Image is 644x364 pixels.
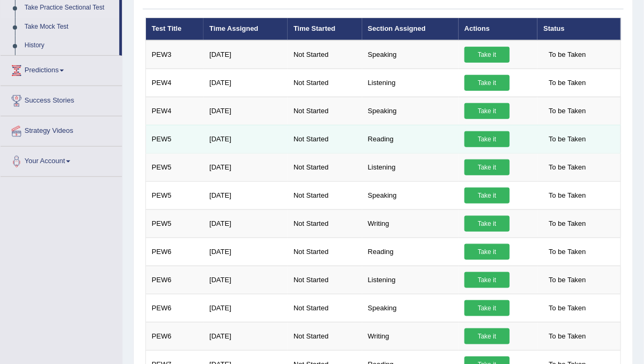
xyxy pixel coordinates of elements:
[543,216,591,232] span: To be Taken
[1,56,122,82] a: Predictions
[362,266,459,294] td: Listening
[146,69,204,97] td: PEW4
[537,18,621,40] th: Status
[20,18,119,37] a: Take Mock Test
[203,153,288,181] td: [DATE]
[464,244,510,260] a: Take it
[464,47,510,63] a: Take it
[146,238,204,266] td: PEW6
[203,181,288,209] td: [DATE]
[362,294,459,322] td: Speaking
[203,294,288,322] td: [DATE]
[464,159,510,175] a: Take it
[543,75,591,91] span: To be Taken
[203,266,288,294] td: [DATE]
[146,266,204,294] td: PEW6
[146,322,204,350] td: PEW6
[288,238,362,266] td: Not Started
[362,97,459,125] td: Speaking
[543,244,591,260] span: To be Taken
[464,300,510,316] a: Take it
[362,40,459,69] td: Speaking
[288,181,362,209] td: Not Started
[543,159,591,175] span: To be Taken
[288,209,362,238] td: Not Started
[464,103,510,119] a: Take it
[362,69,459,97] td: Listening
[203,69,288,97] td: [DATE]
[288,266,362,294] td: Not Started
[203,40,288,69] td: [DATE]
[543,103,591,119] span: To be Taken
[288,125,362,153] td: Not Started
[543,328,591,344] span: To be Taken
[146,181,204,209] td: PEW5
[203,97,288,125] td: [DATE]
[543,47,591,63] span: To be Taken
[362,322,459,350] td: Writing
[146,125,204,153] td: PEW5
[288,69,362,97] td: Not Started
[362,18,459,40] th: Section Assigned
[464,272,510,288] a: Take it
[146,18,204,40] th: Test Title
[288,322,362,350] td: Not Started
[543,188,591,204] span: To be Taken
[464,131,510,147] a: Take it
[464,328,510,344] a: Take it
[20,36,119,55] a: History
[146,294,204,322] td: PEW6
[203,125,288,153] td: [DATE]
[362,238,459,266] td: Reading
[203,209,288,238] td: [DATE]
[1,147,122,173] a: Your Account
[203,238,288,266] td: [DATE]
[1,116,122,143] a: Strategy Videos
[146,40,204,69] td: PEW3
[203,322,288,350] td: [DATE]
[543,131,591,147] span: To be Taken
[362,181,459,209] td: Speaking
[203,18,288,40] th: Time Assigned
[362,153,459,181] td: Listening
[362,125,459,153] td: Reading
[362,209,459,238] td: Writing
[146,209,204,238] td: PEW5
[543,300,591,316] span: To be Taken
[543,272,591,288] span: To be Taken
[288,294,362,322] td: Not Started
[288,40,362,69] td: Not Started
[459,18,538,40] th: Actions
[288,97,362,125] td: Not Started
[1,86,122,113] a: Success Stories
[464,216,510,232] a: Take it
[288,153,362,181] td: Not Started
[464,75,510,91] a: Take it
[146,97,204,125] td: PEW4
[464,188,510,204] a: Take it
[288,18,362,40] th: Time Started
[146,153,204,181] td: PEW5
